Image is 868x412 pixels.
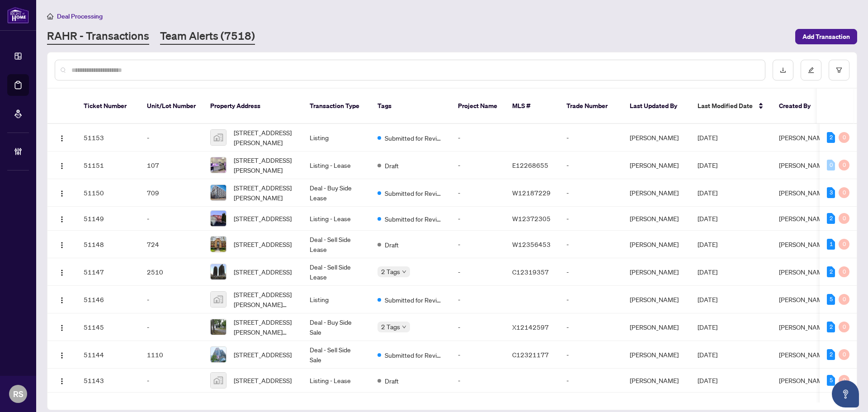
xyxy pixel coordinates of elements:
[779,133,828,142] span: [PERSON_NAME]
[385,376,399,386] span: Draft
[234,128,295,147] span: [STREET_ADDRESS][PERSON_NAME]
[623,124,690,152] td: [PERSON_NAME]
[58,242,66,249] img: Logo
[211,157,226,173] img: thumbnail-img
[76,258,140,286] td: 51147
[234,183,295,203] span: [STREET_ADDRESS][PERSON_NAME]
[211,347,226,362] img: thumbnail-img
[55,320,69,334] button: Logo
[698,161,717,169] span: [DATE]
[623,258,690,286] td: [PERSON_NAME]
[302,89,370,124] th: Transaction Type
[698,350,717,359] span: [DATE]
[451,313,505,341] td: -
[385,161,399,170] span: Draft
[698,268,717,276] span: [DATE]
[827,187,835,198] div: 3
[690,89,772,124] th: Last Modified Date
[234,375,292,385] span: [STREET_ADDRESS]
[58,352,66,359] img: Logo
[451,152,505,179] td: -
[512,350,549,359] span: C12321177
[385,240,399,250] span: Draft
[451,258,505,286] td: -
[302,207,370,231] td: Listing - Lease
[827,213,835,224] div: 2
[559,152,623,179] td: -
[211,292,226,307] img: thumbnail-img
[512,240,551,248] span: W12356453
[55,185,69,200] button: Logo
[55,158,69,172] button: Logo
[76,369,140,393] td: 51143
[58,190,66,197] img: Logo
[385,133,443,143] span: Submitted for Review
[512,189,551,197] span: W12187229
[698,101,753,111] span: Last Modified Date
[698,240,717,248] span: [DATE]
[55,237,69,251] button: Logo
[140,286,203,313] td: -
[302,179,370,207] td: Deal - Buy Side Lease
[623,207,690,231] td: [PERSON_NAME]
[827,266,835,277] div: 2
[779,295,828,303] span: [PERSON_NAME]
[623,341,690,369] td: [PERSON_NAME]
[827,132,835,143] div: 2
[623,286,690,313] td: [PERSON_NAME]
[839,160,849,170] div: 0
[795,29,857,44] button: Add Transaction
[58,297,66,304] img: Logo
[451,207,505,231] td: -
[381,322,400,332] span: 2 Tags
[302,152,370,179] td: Listing - Lease
[839,187,849,198] div: 0
[773,60,793,81] button: download
[698,214,717,223] span: [DATE]
[203,89,302,124] th: Property Address
[839,266,849,277] div: 0
[385,350,443,360] span: Submitted for Review
[140,207,203,231] td: -
[302,341,370,369] td: Deal - Sell Side Sale
[802,29,850,44] span: Add Transaction
[58,216,66,223] img: Logo
[76,231,140,258] td: 51148
[211,211,226,226] img: thumbnail-img
[55,211,69,226] button: Logo
[302,258,370,286] td: Deal - Sell Side Lease
[55,130,69,145] button: Logo
[832,380,859,407] button: Open asap
[55,347,69,362] button: Logo
[302,369,370,393] td: Listing - Lease
[385,214,443,224] span: Submitted for Review
[140,369,203,393] td: -
[211,373,226,388] img: thumbnail-img
[623,231,690,258] td: [PERSON_NAME]
[76,89,140,124] th: Ticket Number
[451,179,505,207] td: -
[234,317,295,337] span: [STREET_ADDRESS][PERSON_NAME][PERSON_NAME]
[827,160,835,170] div: 0
[559,179,623,207] td: -
[47,28,149,45] a: RAHR - Transactions
[302,124,370,152] td: Listing
[140,179,203,207] td: 709
[623,152,690,179] td: [PERSON_NAME]
[76,313,140,341] td: 51145
[829,60,849,81] button: filter
[512,214,551,223] span: W12372305
[623,179,690,207] td: [PERSON_NAME]
[839,132,849,143] div: 0
[827,322,835,332] div: 2
[779,268,828,276] span: [PERSON_NAME]
[211,237,226,252] img: thumbnail-img
[779,376,828,384] span: [PERSON_NAME]
[839,375,849,386] div: 0
[385,295,443,305] span: Submitted for Review
[779,323,828,331] span: [PERSON_NAME]
[370,89,451,124] th: Tags
[451,231,505,258] td: -
[559,258,623,286] td: -
[55,373,69,388] button: Logo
